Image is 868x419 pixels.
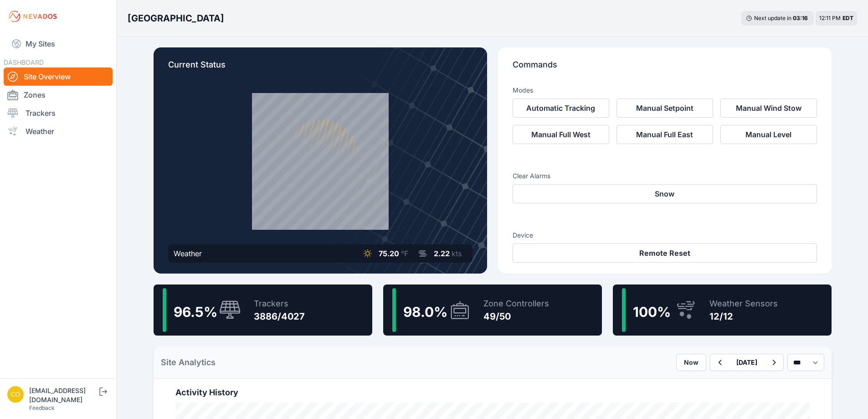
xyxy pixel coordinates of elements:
[29,386,98,404] div: [EMAIL_ADDRESS][DOMAIN_NAME]
[254,310,305,323] div: 3886/4027
[4,86,113,104] a: Zones
[513,243,817,263] button: Remote Reset
[4,67,113,86] a: Site Overview
[175,386,810,399] h2: Activity History
[793,15,809,22] div: 03 : 16
[128,6,224,30] nav: Breadcrumb
[379,249,399,258] span: 75.20
[403,304,447,320] span: 98.0 %
[161,356,216,369] h2: Site Analytics
[168,58,473,78] p: Current Status
[174,304,217,320] span: 96.5 %
[29,404,55,411] a: Feedback
[616,98,713,118] button: Manual Setpoint
[513,86,533,95] h3: Modes
[383,285,602,336] a: 98.0%Zone Controllers49/50
[633,304,671,320] span: 100 %
[729,354,765,371] button: [DATE]
[483,297,549,310] div: Zone Controllers
[513,231,817,240] h3: Device
[513,58,817,78] p: Commands
[842,15,853,21] span: EDT
[254,297,305,310] div: Trackers
[709,297,778,310] div: Weather Sensors
[128,12,224,25] h3: [GEOGRAPHIC_DATA]
[4,33,113,55] a: My Sites
[452,249,462,258] span: kts
[4,58,44,66] span: DASHBOARD
[819,15,841,21] span: 12:11 PM
[720,125,817,144] button: Manual Level
[616,125,713,144] button: Manual Full East
[513,184,817,203] button: Snow
[513,171,817,181] h3: Clear Alarms
[7,386,24,403] img: controlroomoperator@invenergy.com
[174,248,202,259] div: Weather
[709,310,778,323] div: 12/12
[720,98,817,118] button: Manual Wind Stow
[513,98,609,118] button: Automatic Tracking
[4,122,113,140] a: Weather
[7,9,58,24] img: Nevados
[676,354,706,371] button: Now
[401,249,408,258] span: °F
[434,249,450,258] span: 2.22
[754,15,791,21] span: Next update in
[483,310,549,323] div: 49/50
[154,285,372,336] a: 96.5%Trackers3886/4027
[4,104,113,122] a: Trackers
[513,125,609,144] button: Manual Full West
[613,285,832,336] a: 100%Weather Sensors12/12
